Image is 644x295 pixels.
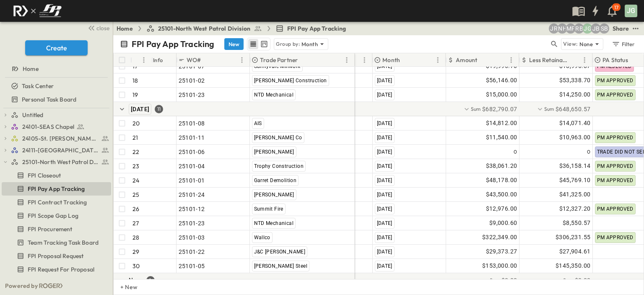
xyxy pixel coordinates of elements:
div: Info [151,53,177,67]
button: row view [248,39,258,49]
p: Sum [563,277,573,284]
span: AIS [254,120,262,126]
p: 30 [132,262,140,270]
p: Less Retainage Amount [529,56,569,64]
span: [DATE] [377,249,392,255]
span: 25101-12 [179,205,205,213]
span: $56,146.00 [486,76,517,85]
span: [DATE] [377,163,392,169]
button: test [631,23,641,34]
div: FPI Closeouttest [2,169,111,182]
span: 25101-08 [179,119,205,128]
span: 24105-St. Matthew Kitchen Reno [22,134,99,143]
span: J&C [PERSON_NAME] [254,249,306,255]
div: FPI Proposal Requesttest [2,249,111,263]
a: FPI Request For Proposal [2,264,109,275]
span: [DATE] [377,192,392,198]
p: Month [301,40,318,48]
a: FPI Closeout [2,170,109,181]
span: $145,350.00 [556,261,590,271]
p: Trade Partner [260,56,298,64]
span: 25101-05 [179,262,205,270]
button: Sort [203,55,212,65]
nav: breadcrumbs [117,24,351,33]
a: 24105-St. Matthew Kitchen Reno [11,133,109,144]
div: FPI Scope Gap Logtest [2,209,111,222]
p: 28 [132,233,139,242]
div: Info [153,48,163,72]
p: 23 [132,162,139,170]
p: Group by: [276,40,300,48]
p: Sum [471,105,481,112]
a: FPI Contract Tracking [2,196,109,208]
p: 24 [132,176,139,185]
span: $14,250.00 [559,90,591,99]
span: $14,071.40 [559,118,591,128]
span: $53,338.70 [559,76,591,85]
a: Home [117,24,133,33]
span: $12,976.00 [486,204,517,214]
button: Sort [570,55,579,65]
span: 25101-02 [179,76,205,85]
div: Monica Pruteanu (mpruteanu@fpibuilders.com) [566,23,576,34]
div: Regina Barnett (rbarnett@fpibuilders.com) [574,23,584,34]
span: $27,904.61 [559,247,591,256]
button: close [84,22,111,34]
span: [DATE] [377,220,392,226]
span: $43,500.00 [486,190,517,199]
span: PM APPROVED [597,178,634,183]
p: 27 [132,219,139,227]
button: Menu [579,55,589,65]
span: 25101-23 [179,219,205,227]
span: 25101-04 [179,162,205,170]
span: 25101-06 [179,148,205,156]
button: Sort [479,55,488,65]
span: PM APPROVED [597,235,634,240]
div: 0 [520,145,592,159]
a: Untitled [11,109,109,121]
span: PM REJECTED [597,63,632,69]
span: $38,061.20 [486,161,517,171]
div: Untitledtest [2,108,111,122]
span: $0.00 [575,276,591,285]
span: [DATE] [377,235,392,240]
span: $306,231.55 [556,232,590,242]
span: close [96,24,109,32]
span: 25101-11 [179,133,205,142]
div: 0 [447,145,519,159]
div: St. Vincent De Paul Renovationstest [2,274,111,288]
a: Task Center [2,80,109,92]
span: FPI Proposal Request [28,252,83,260]
span: [PERSON_NAME] [254,192,294,198]
span: [DATE] [377,178,392,183]
span: Team Tracking Task Board [28,238,99,247]
span: 25101-North West Patrol Division [22,158,99,166]
p: None [579,40,593,48]
span: NTD Mechanical [254,220,294,226]
span: 25101-24 [179,191,205,199]
p: WO# [187,56,201,64]
p: Sum [544,105,554,112]
button: Sort [299,55,309,65]
button: Sort [402,55,411,65]
span: [DATE] [377,78,392,84]
span: Summit Fire [254,206,283,212]
span: [PERSON_NAME] Co [254,135,302,141]
div: FPI Pay App Trackingtest [2,182,111,196]
button: Menu [139,55,149,65]
span: Sunnyvale Millwork [254,63,301,69]
button: JG [624,4,638,18]
a: 25101-North West Patrol Division [146,24,262,33]
span: $682,790.07 [482,105,517,113]
span: 25101-North West Patrol Division [158,24,250,33]
div: 25101-North West Patrol Divisiontest [2,155,111,169]
p: Month [382,56,400,64]
p: 22 [132,148,139,156]
div: Jayden Ramirez (jramirez@fpibuilders.com) [549,23,559,34]
a: St. Vincent De Paul Renovations [11,275,109,287]
button: Menu [506,55,516,65]
span: PM APPROVED [597,78,634,84]
span: FPI Pay App Tracking [28,185,85,193]
span: FPI Scope Gap Log [28,211,78,220]
p: View: [563,39,578,49]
